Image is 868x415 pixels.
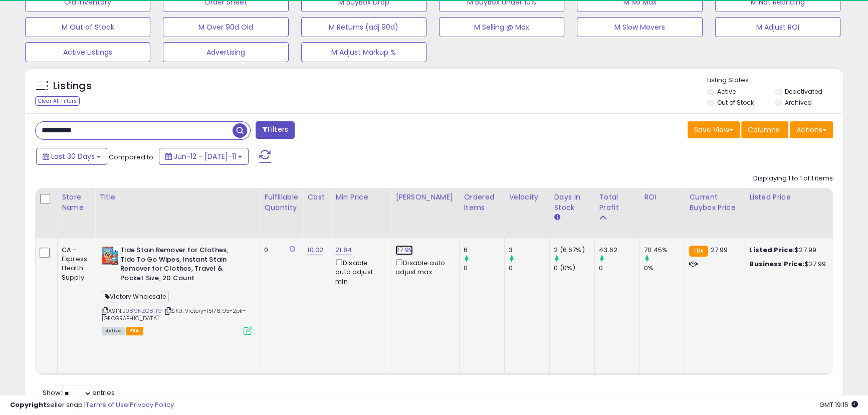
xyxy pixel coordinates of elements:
[717,98,753,107] label: Out of Stock
[102,246,252,334] div: ASIN:
[688,121,740,138] button: Save View
[256,121,295,139] button: Filters
[439,17,564,37] button: M Selling @ Max
[753,174,833,183] div: Displaying 1 to 1 of 1 items
[62,246,87,282] div: CA - Express Health Supply
[707,76,843,85] p: Listing States:
[749,246,832,255] div: $27.99
[335,245,352,255] a: 21.84
[748,125,779,135] span: Columns
[509,246,549,255] div: 3
[785,98,812,107] label: Archived
[102,291,169,302] span: Victory Wholesale
[395,257,452,277] div: Disable auto adjust max
[644,246,685,255] div: 70.45%
[126,327,143,335] span: FBA
[86,400,128,409] a: Terms of Use
[159,148,249,165] button: Jun-12 - [DATE]-11
[99,192,256,202] div: Title
[335,192,387,202] div: Min Price
[599,192,635,213] div: Total Profit
[102,327,125,335] span: All listings currently available for purchase on Amazon
[717,87,735,96] label: Active
[509,192,545,202] div: Velocity
[749,260,832,269] div: $27.99
[307,192,327,202] div: Cost
[749,245,795,255] b: Listed Price:
[749,192,836,202] div: Listed Price
[25,17,150,37] button: M Out of Stock
[109,152,155,162] span: Compared to:
[43,388,115,397] span: Show: entries
[10,400,174,410] div: seller snap | |
[711,245,728,255] span: 27.99
[749,259,804,269] b: Business Price:
[10,400,47,409] strong: Copyright
[554,264,594,273] div: 0 (0%)
[335,257,383,286] div: Disable auto adjust min
[174,151,236,161] span: Jun-12 - [DATE]-11
[25,42,150,62] button: Active Listings
[62,192,91,213] div: Store Name
[689,246,708,257] small: FBA
[163,42,288,62] button: Advertising
[130,400,174,409] a: Privacy Policy
[785,87,822,96] label: Deactivated
[122,307,162,315] a: B089NZC8H9
[395,245,413,255] a: 27.99
[102,307,246,322] span: | SKU: Victory-15176.95-2pk-[GEOGRAPHIC_DATA]
[599,264,639,273] div: 0
[577,17,702,37] button: M Slow Movers
[301,17,426,37] button: M Returns (adj 90d)
[599,246,639,255] div: 43.62
[36,148,107,165] button: Last 30 Days
[35,96,80,106] div: Clear All Filters
[307,245,323,255] a: 10.32
[689,192,741,213] div: Current Buybox Price
[51,151,95,161] span: Last 30 Days
[554,192,590,213] div: Days In Stock
[464,246,504,255] div: 6
[554,213,560,222] small: Days In Stock.
[464,264,504,273] div: 0
[120,246,242,285] b: Tide Stain Remover for Clothes, Tide To Go Wipes, Instant Stain Remover for Clothes, Travel & Poc...
[301,42,426,62] button: M Adjust Markup %
[264,246,295,255] div: 0
[509,264,549,273] div: 0
[741,121,788,138] button: Columns
[464,192,500,213] div: Ordered Items
[554,246,594,255] div: 2 (6.67%)
[102,246,118,266] img: 51dhxDUn16L._SL40_.jpg
[790,121,833,138] button: Actions
[53,79,92,93] h5: Listings
[395,192,455,202] div: [PERSON_NAME]
[264,192,299,213] div: Fulfillable Quantity
[644,192,681,202] div: ROI
[715,17,840,37] button: M Adjust ROI
[819,400,858,409] span: 2025-08-11 19:15 GMT
[644,264,685,273] div: 0%
[163,17,288,37] button: M Over 90d Old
